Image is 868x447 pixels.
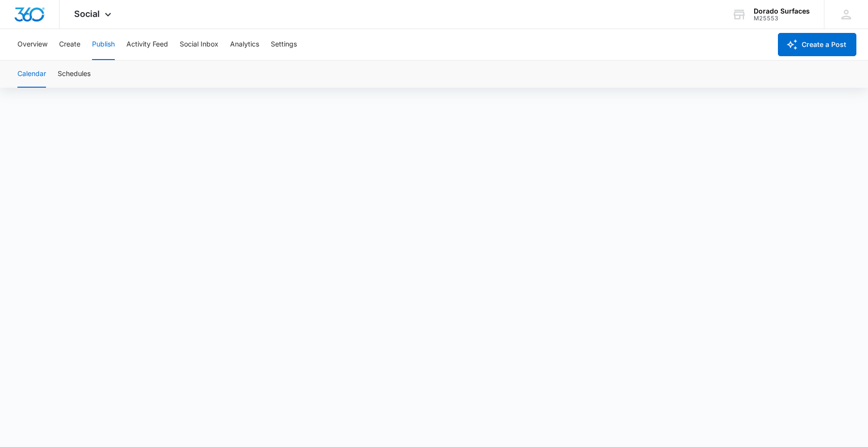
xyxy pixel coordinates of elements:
button: Analytics [230,29,259,60]
button: Publish [92,29,115,60]
button: Social Inbox [180,29,218,60]
button: Create a Post [778,33,856,56]
button: Calendar [17,61,46,88]
span: Social [74,9,100,19]
button: Overview [17,29,47,60]
div: account name [754,7,810,15]
button: Create [59,29,80,60]
button: Settings [271,29,297,60]
button: Activity Feed [126,29,168,60]
div: account id [754,15,810,22]
button: Schedules [58,61,91,88]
